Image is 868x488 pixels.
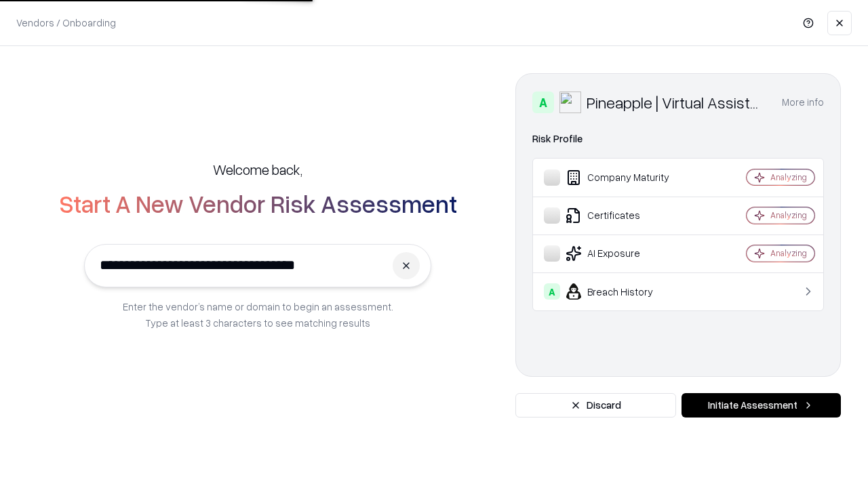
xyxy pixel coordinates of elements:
[682,393,841,418] button: Initiate Assessment
[544,169,706,186] div: Company Maturity
[587,91,766,113] div: Pineapple | Virtual Assistant Agency
[782,90,824,115] button: More info
[59,190,457,217] h2: Start A New Vendor Risk Assessment
[544,283,560,300] div: A
[770,209,807,221] div: Analyzing
[213,160,302,179] h5: Welcome back,
[770,247,807,259] div: Analyzing
[532,131,824,147] div: Risk Profile
[770,171,807,183] div: Analyzing
[515,393,676,418] button: Discard
[16,16,116,30] p: Vendors / Onboarding
[532,91,554,113] div: A
[544,207,706,224] div: Certificates
[123,298,393,331] p: Enter the vendor’s name or domain to begin an assessment. Type at least 3 characters to see match...
[544,245,706,262] div: AI Exposure
[544,283,706,300] div: Breach History
[559,91,581,113] img: Pineapple | Virtual Assistant Agency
